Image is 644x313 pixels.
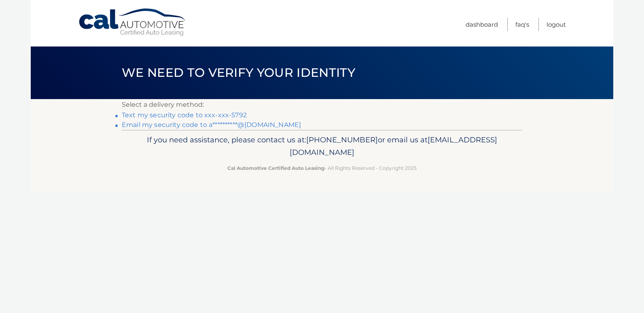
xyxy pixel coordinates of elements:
a: Email my security code to a**********@[DOMAIN_NAME] [122,121,301,129]
span: [PHONE_NUMBER] [306,135,378,144]
a: Text my security code to xxx-xxx-5792 [122,111,247,119]
a: Logout [547,18,566,31]
p: If you need assistance, please contact us at: or email us at [127,133,517,159]
a: Cal Automotive [78,8,187,37]
p: - All Rights Reserved - Copyright 2025 [127,164,517,172]
p: Select a delivery method: [122,99,522,110]
strong: Cal Automotive Certified Auto Leasing [227,165,324,171]
span: We need to verify your identity [122,65,355,80]
a: Dashboard [466,18,498,31]
a: FAQ's [515,18,529,31]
